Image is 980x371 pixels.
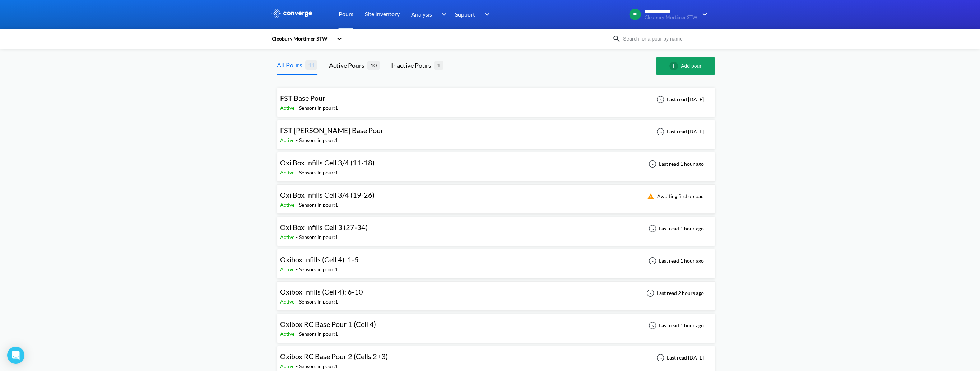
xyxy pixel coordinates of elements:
[277,290,715,296] a: Oxibox Infills (Cell 4): 6-10Active-Sensors in pour:1Last read 2 hours ago
[437,10,448,19] img: downArrow.svg
[299,136,338,144] div: Sensors in pour: 1
[296,331,299,337] span: -
[669,62,681,70] img: add-circle-outline.svg
[277,193,715,199] a: Oxi Box Infills Cell 3/4 (19-26)Active-Sensors in pour:1Awaiting first upload
[299,169,338,177] div: Sensors in pour: 1
[698,10,709,19] img: downArrow.svg
[299,104,338,112] div: Sensors in pour: 1
[299,362,338,370] div: Sensors in pour: 1
[277,257,715,263] a: Oxibox Infills (Cell 4): 1-5Active-Sensors in pour:1Last read 1 hour ago
[645,15,697,20] span: Cleobury Mortimer STW
[367,61,380,70] span: 10
[296,105,299,111] span: -
[642,289,706,297] div: Last read 2 hours ago
[280,287,363,296] span: Oxibox Infills (Cell 4): 6-10
[645,160,706,168] div: Last read 1 hour ago
[280,94,325,102] span: FST Base Pour
[645,224,706,233] div: Last read 1 hour ago
[455,10,475,19] span: Support
[280,299,296,305] span: Active
[280,363,296,369] span: Active
[612,34,621,43] img: icon-search.svg
[299,298,338,306] div: Sensors in pour: 1
[411,10,432,19] span: Analysis
[652,95,706,104] div: Last read [DATE]
[645,257,706,265] div: Last read 1 hour ago
[277,322,715,328] a: Oxibox RC Base Pour 1 (Cell 4)Active-Sensors in pour:1Last read 1 hour ago
[277,354,715,360] a: Oxibox RC Base Pour 2 (Cells 2+3)Active-Sensors in pour:1Last read [DATE]
[280,169,296,175] span: Active
[391,60,434,70] div: Inactive Pours
[329,60,367,70] div: Active Pours
[7,347,24,364] div: Open Intercom Messenger
[271,9,313,18] img: logo_ewhite.svg
[652,127,706,136] div: Last read [DATE]
[480,10,492,19] img: downArrow.svg
[280,158,375,167] span: Oxi Box Infills Cell 3/4 (11-18)
[621,35,708,43] input: Search for a pour by name
[299,266,338,273] div: Sensors in pour: 1
[434,61,443,70] span: 1
[656,57,715,75] button: Add pour
[280,255,359,264] span: Oxibox Infills (Cell 4): 1-5
[299,201,338,209] div: Sensors in pour: 1
[296,202,299,208] span: -
[296,137,299,143] span: -
[280,223,368,231] span: Oxi Box Infills Cell 3 (27-34)
[280,266,296,272] span: Active
[296,266,299,272] span: -
[280,126,384,135] span: FST [PERSON_NAME] Base Pour
[645,321,706,330] div: Last read 1 hour ago
[277,128,715,134] a: FST [PERSON_NAME] Base PourActive-Sensors in pour:1Last read [DATE]
[305,60,317,69] span: 11
[299,330,338,338] div: Sensors in pour: 1
[277,160,715,166] a: Oxi Box Infills Cell 3/4 (11-18)Active-Sensors in pour:1Last read 1 hour ago
[271,35,333,43] div: Cleobury Mortimer STW
[643,192,706,201] div: Awaiting first upload
[280,137,296,143] span: Active
[280,202,296,208] span: Active
[280,105,296,111] span: Active
[296,363,299,369] span: -
[277,225,715,231] a: Oxi Box Infills Cell 3 (27-34)Active-Sensors in pour:1Last read 1 hour ago
[296,299,299,305] span: -
[277,96,715,102] a: FST Base PourActive-Sensors in pour:1Last read [DATE]
[280,234,296,240] span: Active
[299,233,338,241] div: Sensors in pour: 1
[280,191,375,199] span: Oxi Box Infills Cell 3/4 (19-26)
[652,353,706,362] div: Last read [DATE]
[280,352,388,361] span: Oxibox RC Base Pour 2 (Cells 2+3)
[296,169,299,175] span: -
[280,320,376,328] span: Oxibox RC Base Pour 1 (Cell 4)
[277,60,305,70] div: All Pours
[280,331,296,337] span: Active
[296,234,299,240] span: -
